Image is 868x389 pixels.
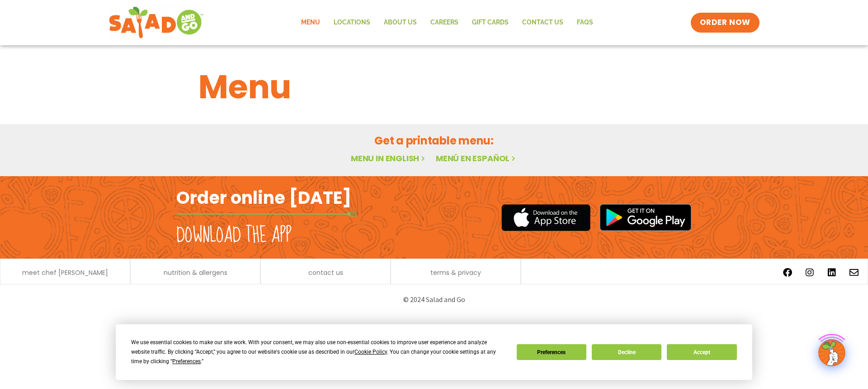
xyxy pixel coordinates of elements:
a: FAQs [570,12,600,33]
img: appstore [501,203,590,232]
div: Cookie Consent Prompt [116,324,752,380]
span: ORDER NOW [700,17,750,28]
h2: Order online [DATE] [176,187,351,209]
span: Preferences [172,358,201,365]
h1: Menu [198,62,670,111]
img: google_play [599,204,692,231]
a: meet chef [PERSON_NAME] [22,269,108,276]
a: contact us [308,269,343,276]
a: ORDER NOW [691,13,759,33]
p: © 2024 Salad and Go [181,293,687,306]
button: Decline [592,344,661,360]
a: About Us [377,12,424,33]
a: Careers [424,12,465,33]
a: Menú en español [436,153,517,164]
a: Menu in English [351,153,427,164]
img: new-SAG-logo-768×292 [108,5,204,41]
button: Accept [667,344,736,360]
h2: Get a printable menu: [198,133,670,149]
h2: Download the app [176,223,292,248]
a: terms & privacy [430,269,481,276]
a: Locations [327,12,377,33]
a: nutrition & allergens [164,269,227,276]
button: Preferences [517,344,586,360]
a: Contact Us [515,12,570,33]
a: Menu [294,12,327,33]
a: GIFT CARDS [465,12,515,33]
nav: Menu [294,12,600,33]
img: fork [176,211,357,216]
div: We use essential cookies to make our site work. With your consent, we may also use non-essential ... [131,338,505,366]
span: Cookie Policy [354,349,387,355]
